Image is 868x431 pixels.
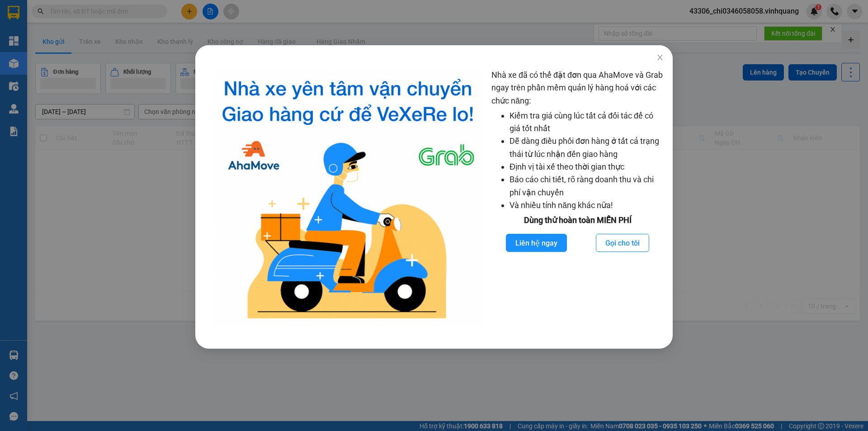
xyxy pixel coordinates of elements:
div: Nhà xe đã có thể đặt đơn qua AhaMove và Grab ngay trên phần mềm quản lý hàng hoá với các chức năng: [491,69,664,326]
div: Dùng thử hoàn toàn MIỄN PHÍ [491,214,664,227]
span: Liên hệ ngay [515,237,557,249]
li: Kiểm tra giá cùng lúc tất cả đối tác để có giá tốt nhất [509,109,664,135]
button: Close [647,45,673,71]
span: Gọi cho tôi [605,237,640,249]
li: Báo cáo chi tiết, rõ ràng doanh thu và chi phí vận chuyển [509,173,664,199]
li: Và nhiều tính năng khác nữa! [509,199,664,212]
button: Liên hệ ngay [506,234,567,252]
li: Định vị tài xế theo thời gian thực [509,161,664,173]
button: Gọi cho tôi [596,234,649,252]
li: Dễ dàng điều phối đơn hàng ở tất cả trạng thái từ lúc nhận đến giao hàng [509,135,664,161]
img: logo [212,69,484,326]
span: close [656,54,664,61]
